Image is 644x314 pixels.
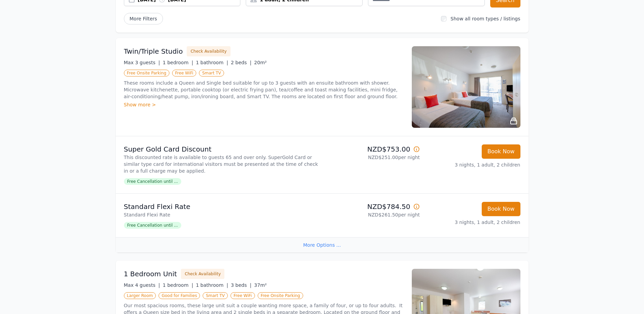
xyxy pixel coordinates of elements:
span: 1 bathroom | [196,60,228,65]
div: Show more > [124,101,404,108]
p: NZD$251.00 per night [325,154,420,161]
span: 37m² [254,282,267,288]
button: Book Now [482,202,520,216]
p: These rooms include a Queen and Single bed suitable for up to 3 guests with an ensuite bathroom w... [124,80,404,100]
span: Free WiFi [172,70,197,76]
span: 1 bedroom | [163,60,193,65]
span: Smart TV [203,292,228,299]
label: Show all room types / listings [450,16,520,21]
span: 3 beds | [231,282,252,288]
p: Super Gold Card Discount [124,144,319,154]
span: 20m² [254,60,267,65]
span: Free Onsite Parking [124,70,169,76]
h3: Twin/Triple Studio [124,47,183,56]
span: More Filters [124,13,163,24]
p: Standard Flexi Rate [124,211,319,218]
span: 2 beds | [231,60,252,65]
div: More Options ... [116,237,529,252]
span: Free Cancellation until ... [124,178,181,185]
span: Free Cancellation until ... [124,222,181,229]
p: 3 nights, 1 adult, 2 children [425,219,520,226]
span: Free WiFi [231,292,255,299]
p: This discounted rate is available to guests 65 and over only. SuperGold Card or similar type card... [124,154,319,174]
p: 3 nights, 1 adult, 2 children [425,161,520,168]
p: Standard Flexi Rate [124,202,319,211]
span: Smart TV [199,70,224,76]
span: Max 4 guests | [124,282,160,288]
p: NZD$261.50 per night [325,211,420,218]
button: Book Now [482,144,520,159]
p: NZD$784.50 [325,202,420,211]
span: Larger Room [124,292,156,299]
span: Max 3 guests | [124,60,160,65]
p: NZD$753.00 [325,144,420,154]
span: 1 bedroom | [163,282,193,288]
span: 1 bathroom | [196,282,228,288]
button: Check Availability [187,46,230,56]
span: Good for Families [159,292,200,299]
button: Check Availability [181,269,224,279]
h3: 1 Bedroom Unit [124,269,177,279]
span: Free Onsite Parking [258,292,303,299]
